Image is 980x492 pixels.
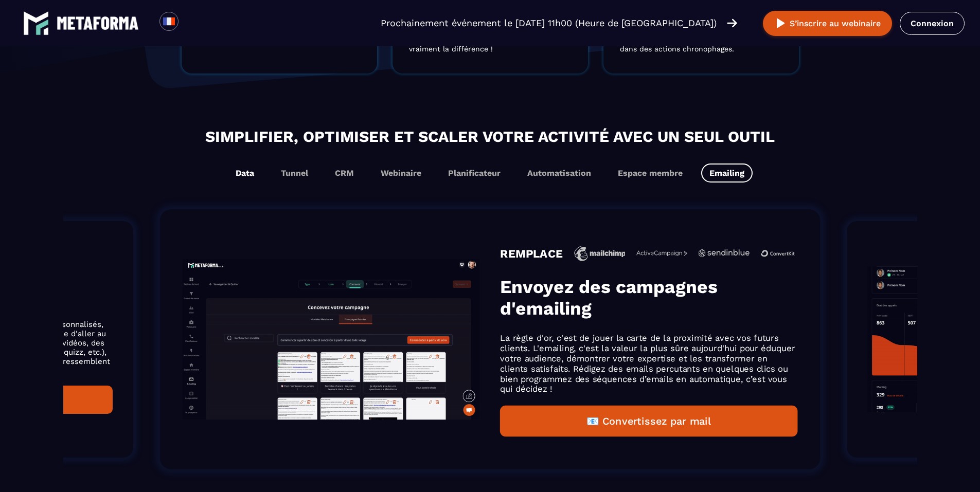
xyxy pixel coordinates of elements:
button: CRM [327,163,362,183]
img: gif [183,259,480,420]
img: logo [23,10,49,36]
button: 📧 Convertissez par mail [500,406,797,437]
img: play [774,17,787,30]
img: icon [574,246,625,261]
button: Tunnel [273,163,316,183]
button: Emailing [701,163,753,183]
p: Prochainement événement le [DATE] 11h00 (Heure de [GEOGRAPHIC_DATA]) [381,16,717,30]
button: Espace membre [610,163,691,183]
img: arrow-right [727,17,737,29]
button: S’inscrire au webinaire [763,11,892,36]
h3: Envoyez des campagnes d'emailing [500,276,797,319]
img: icon [636,251,687,256]
img: fr [163,15,175,28]
p: La règle d'or, c'est de jouer la carte de la proximité avec vos futurs clients. L'emailing, c'est... [500,333,797,394]
input: Search for option [187,17,195,29]
img: icon [761,242,795,265]
div: Search for option [179,12,204,34]
img: logo [57,16,139,30]
button: Planificateur [440,163,509,183]
section: Gallery [63,193,917,486]
h2: Simplifier, optimiser et scaler votre activité avec un seul outil [74,125,907,148]
button: Automatisation [519,163,599,183]
img: icon [699,250,750,257]
a: Connexion [900,12,965,35]
h4: REMPLACE [500,247,563,260]
button: Data [227,163,262,183]
button: Webinaire [372,163,430,183]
